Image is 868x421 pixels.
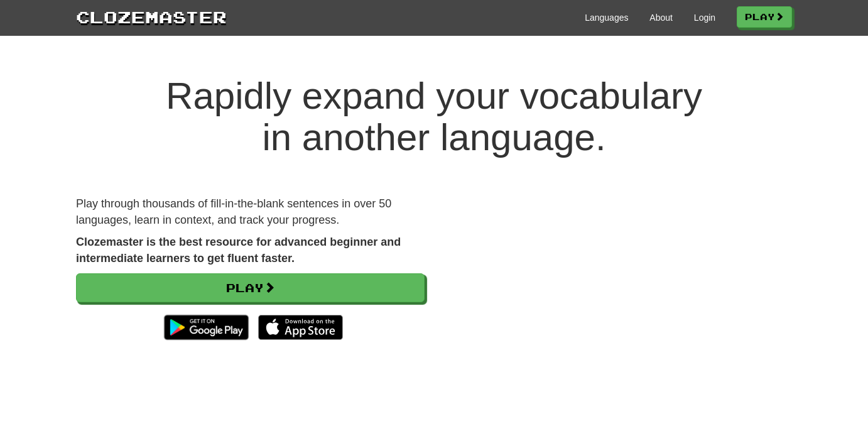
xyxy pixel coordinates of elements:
[76,5,227,28] a: Clozemaster
[258,315,343,340] img: Download_on_the_App_Store_Badge_US-UK_135x40-25178aeef6eb6b83b96f5f2d004eda3bffbb37122de64afbaef7...
[76,236,401,265] strong: Clozemaster is the best resource for advanced beginner and intermediate learners to get fluent fa...
[737,6,792,28] a: Play
[585,11,628,24] a: Languages
[158,309,255,346] img: Get it on Google Play
[694,11,715,24] a: Login
[76,196,425,228] p: Play through thousands of fill-in-the-blank sentences in over 50 languages, learn in context, and...
[649,11,673,24] a: About
[76,273,425,302] a: Play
